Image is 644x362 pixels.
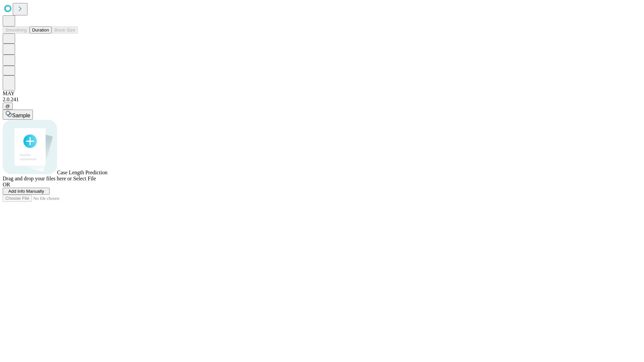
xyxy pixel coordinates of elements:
[3,26,30,34] button: Smoothing
[3,176,72,181] span: Drag and drop your files here or
[3,110,33,120] button: Sample
[30,26,52,34] button: Duration
[3,90,641,97] div: MAY
[57,170,107,175] span: Case Length Prediction
[73,176,96,181] span: Select File
[5,104,10,109] span: @
[12,113,30,118] span: Sample
[3,103,13,110] button: @
[3,188,50,195] button: Add Info Manually
[8,189,44,194] span: Add Info Manually
[52,26,78,34] button: Block Size
[3,97,641,103] div: 2.0.241
[3,182,10,187] span: OR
